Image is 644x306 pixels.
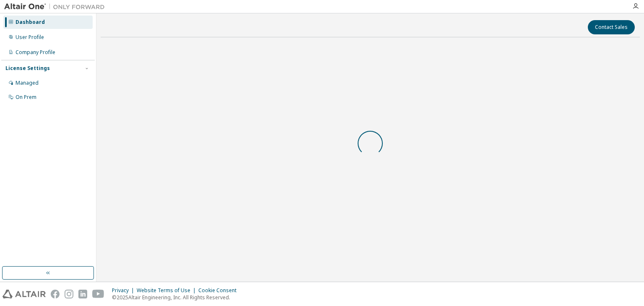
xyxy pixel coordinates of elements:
[16,19,45,26] div: Dashboard
[112,294,241,301] p: © 2025 Altair Engineering, Inc. All Rights Reserved.
[112,287,137,294] div: Privacy
[65,290,73,298] img: instagram.svg
[16,80,39,86] div: Managed
[5,65,50,72] div: License Settings
[78,290,87,298] img: linkedin.svg
[16,94,36,101] div: On Prem
[137,287,198,294] div: Website Terms of Use
[198,287,241,294] div: Cookie Consent
[51,290,60,298] img: facebook.svg
[16,49,55,56] div: Company Profile
[588,20,635,34] button: Contact Sales
[3,290,46,298] img: altair_logo.svg
[92,290,104,298] img: youtube.svg
[4,3,109,11] img: Altair One
[16,34,44,41] div: User Profile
